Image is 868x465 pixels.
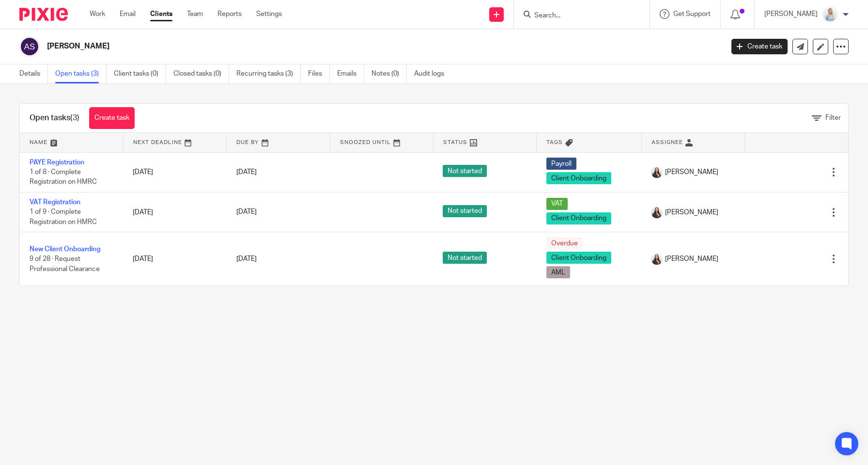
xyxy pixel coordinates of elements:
a: PAYE Registration [30,159,84,166]
a: Files [308,64,330,83]
a: Details [19,64,48,83]
input: Search [533,12,620,20]
span: [PERSON_NAME] [665,254,718,264]
span: Filter [825,114,841,121]
span: VAT [546,198,568,210]
span: (3) [70,114,79,122]
img: 2022.jpg [651,253,663,265]
span: [DATE] [236,256,257,262]
td: [DATE] [123,152,226,192]
span: Snoozed Until [340,140,391,145]
span: Client Onboarding [546,252,611,264]
span: Status [443,140,467,145]
img: svg%3E [19,36,40,57]
h2: [PERSON_NAME] [47,41,583,51]
a: VAT Registration [30,199,80,206]
a: Settings [256,9,282,19]
a: Notes (0) [372,64,407,83]
span: 9 of 28 · Request Professional Clearance [30,256,100,273]
a: Create task [89,107,135,129]
a: Email [120,9,136,19]
td: [DATE] [123,232,226,286]
span: Not started [443,205,487,217]
td: [DATE] [123,192,226,232]
a: Create task [731,39,788,54]
a: Emails [337,64,364,83]
span: Get Support [673,11,711,17]
a: New Client Onboarding [30,246,100,253]
a: Recurring tasks (3) [236,64,301,83]
span: Client Onboarding [546,212,611,224]
img: 2022.jpg [651,166,663,178]
h1: Open tasks [30,113,79,123]
a: Audit logs [414,64,451,83]
span: AML [546,266,570,278]
p: [PERSON_NAME] [764,9,818,19]
span: Not started [443,165,487,177]
span: 1 of 8 · Complete Registration on HMRC [30,169,97,186]
span: Overdue [546,237,583,249]
span: Client Onboarding [546,172,611,184]
span: [PERSON_NAME] [665,208,718,217]
a: Client tasks (0) [114,64,166,83]
span: [DATE] [236,169,257,176]
span: [DATE] [236,209,257,216]
span: Tags [546,140,563,145]
span: Not started [443,252,487,264]
a: Team [187,9,203,19]
span: [PERSON_NAME] [665,167,718,177]
a: Open tasks (3) [55,64,107,83]
a: Clients [150,9,172,19]
a: Closed tasks (0) [173,64,229,83]
img: 2022.jpg [651,207,663,218]
span: 1 of 9 · Complete Registration on HMRC [30,209,97,226]
img: MC_T&CO_Headshots-25.jpg [822,7,838,22]
a: Reports [217,9,242,19]
a: Work [90,9,105,19]
img: Pixie [19,8,68,21]
span: Payroll [546,158,576,170]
